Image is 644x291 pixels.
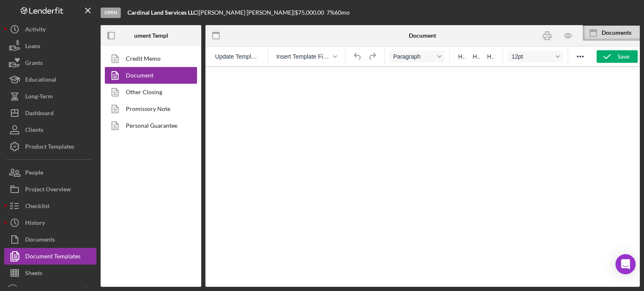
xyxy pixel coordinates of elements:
[273,51,340,62] button: Insert Template Field
[215,53,259,60] span: Update Template
[365,51,379,62] button: Redo
[390,51,444,62] button: Format Paragraph
[602,29,640,36] div: Documents
[199,9,295,16] div: [PERSON_NAME] [PERSON_NAME] |
[618,50,629,63] div: Save
[351,51,365,62] button: Undo
[25,248,80,267] div: Document Templates
[4,265,96,281] button: Sheets
[105,100,193,117] a: Promissory Note
[276,53,330,60] span: Insert Template Field
[25,214,45,233] div: History
[597,50,638,63] button: Save
[4,231,96,248] button: Documents
[212,51,262,62] button: Reset the template to the current product template value
[409,32,436,39] b: Document
[4,248,96,265] button: Document Templates
[458,53,465,60] span: H1
[487,53,494,60] span: H3
[25,231,55,250] div: Documents
[105,84,193,100] a: Other Closing
[295,9,327,16] div: $75,000.00
[105,67,193,84] a: Document
[335,9,350,16] div: 60 mo
[455,51,469,62] button: Heading 1
[327,9,335,16] div: 7 %
[249,67,597,287] iframe: Rich Text Area
[615,254,636,274] div: Open Intercom Messenger
[127,9,197,16] b: Cardinal Land Services LLC
[508,51,563,62] button: Font size 12pt
[127,9,199,16] div: |
[573,51,587,62] button: Reveal or hide additional toolbar items
[105,50,193,67] a: Credit Memo
[25,265,42,283] div: Sheets
[484,51,498,62] button: Heading 3
[124,32,179,39] b: Document Templates
[512,53,553,60] span: 12pt
[105,117,193,134] a: Personal Guarantee
[393,53,434,60] span: Paragraph
[4,214,96,231] button: History
[469,51,483,62] button: Heading 2
[101,8,121,18] div: Open
[473,53,480,60] span: H2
